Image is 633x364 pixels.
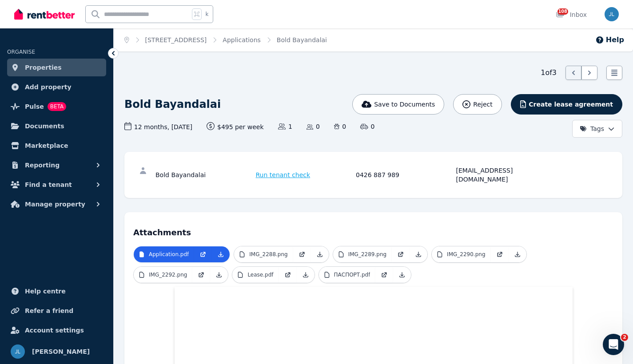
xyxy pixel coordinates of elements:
[473,100,492,109] span: Reject
[7,59,106,76] a: Properties
[223,36,261,44] a: Applications
[279,267,297,283] a: Open in new Tab
[7,195,106,213] button: Manage property
[114,28,338,51] nav: Breadcrumb
[149,251,189,258] p: Application.pdf
[124,122,192,131] span: 12 months , [DATE]
[334,122,346,131] span: 0
[392,246,410,262] a: Open in new Tab
[232,267,279,283] a: Lease.pdf
[207,122,264,131] span: $495 per week
[456,166,554,184] div: [EMAIL_ADDRESS][DOMAIN_NAME]
[155,166,253,184] div: Bold Bayandalai
[25,62,62,73] span: Properties
[249,251,287,258] p: IMG_2288.png
[432,246,490,262] a: IMG_2290.png
[7,156,106,174] button: Reporting
[352,94,445,115] button: Save to Documents
[210,267,228,283] a: Download Attachment
[194,246,212,262] a: Open in new Tab
[25,286,66,297] span: Help centre
[278,122,292,131] span: 1
[133,221,613,239] h4: Attachments
[529,100,613,109] span: Create lease agreement
[25,140,68,151] span: Marketplace
[277,36,327,44] span: Bold Bayandalai
[134,246,194,262] a: Application.pdf
[124,97,221,111] h1: Bold Bayandalai
[375,267,393,283] a: Open in new Tab
[293,246,311,262] a: Open in new Tab
[393,267,411,283] a: Download Attachment
[7,321,106,339] a: Account settings
[7,78,106,96] a: Add property
[297,267,315,283] a: Download Attachment
[374,100,435,109] span: Save to Documents
[256,170,311,179] span: Run tenant check
[25,101,44,112] span: Pulse
[348,251,386,258] p: IMG_2289.png
[605,7,619,21] img: Joanne Lau
[7,49,35,55] span: ORGANISE
[621,334,628,341] span: 2
[360,122,374,131] span: 0
[25,325,84,336] span: Account settings
[25,179,72,190] span: Find a tenant
[307,122,320,131] span: 0
[410,246,427,262] a: Download Attachment
[356,166,454,184] div: 0426 887 989
[7,282,106,300] a: Help centre
[557,8,568,15] span: 108
[32,346,90,357] span: [PERSON_NAME]
[25,82,72,92] span: Add property
[145,36,207,44] a: [STREET_ADDRESS]
[311,246,329,262] a: Download Attachment
[319,267,376,283] a: ПАСПОРТ.pdf
[453,94,502,115] button: Reject
[7,176,106,194] button: Find a tenant
[234,246,293,262] a: IMG_2288.png
[334,271,370,278] p: ПАСПОРТ.pdf
[603,334,624,355] iframe: Intercom live chat
[205,11,208,18] span: k
[7,137,106,154] a: Marketplace
[25,121,64,131] span: Documents
[14,8,75,21] img: RentBetter
[595,35,624,45] button: Help
[333,246,392,262] a: IMG_2289.png
[7,98,106,115] a: PulseBETA
[212,246,230,262] a: Download Attachment
[48,102,66,111] span: BETA
[25,305,73,316] span: Refer a friend
[491,246,509,262] a: Open in new Tab
[7,117,106,135] a: Documents
[556,10,587,19] div: Inbox
[247,271,273,278] p: Lease.pdf
[192,267,210,283] a: Open in new Tab
[149,271,187,278] p: IMG_2292.png
[7,302,106,320] a: Refer a friend
[509,246,526,262] a: Download Attachment
[25,199,85,210] span: Manage property
[511,94,622,115] button: Create lease agreement
[447,251,485,258] p: IMG_2290.png
[134,267,192,283] a: IMG_2292.png
[580,124,604,133] span: Tags
[541,67,557,78] span: 1 of 3
[25,160,60,170] span: Reporting
[572,120,622,138] button: Tags
[11,344,25,359] img: Joanne Lau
